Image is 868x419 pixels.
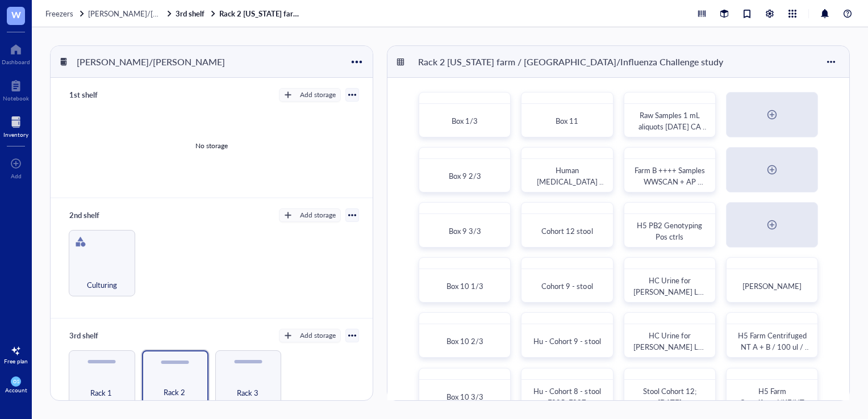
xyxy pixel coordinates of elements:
[279,88,341,102] button: Add storage
[533,336,600,346] span: Hu - Cohort 9 - stool
[64,328,132,343] div: 3rd shelf
[279,208,341,222] button: Add storage
[176,9,304,19] a: 3rd shelfRack 2 [US_STATE] farm / [GEOGRAPHIC_DATA]/Influenza Challenge study
[88,9,173,19] a: [PERSON_NAME]/[PERSON_NAME]
[531,165,605,221] span: Human [MEDICAL_DATA] Challenge Stool Sample for [PERSON_NAME] Lab
[446,391,483,402] span: Box 10 3/3
[452,115,478,126] span: Box 1/3
[148,386,203,411] span: Rack 2 [US_STATE] farm / [GEOGRAPHIC_DATA]/Influenza Challenge study
[72,52,230,72] div: [PERSON_NAME]/[PERSON_NAME]
[74,387,130,412] span: Rack 1 [US_STATE] raw farm samples
[637,220,704,242] span: H5 PB2 Genotyping Pos ctrls
[639,110,708,143] span: Raw Samples 1 mL aliquots [DATE] CA Farms APP
[3,95,29,102] div: Notebook
[635,165,707,198] span: Farm B ++++ Samples WWSCAN + AP [DATE]
[643,386,698,408] span: Stool Cohort 12; [DATE]
[11,173,22,179] div: Add
[446,336,483,346] span: Box 10 2/3
[633,275,707,308] span: HC Urine for [PERSON_NAME] Lab #1
[300,330,336,341] div: Add storage
[4,358,28,364] div: Free plan
[556,115,578,126] span: Box 11
[541,280,592,291] span: Cohort 9 - stool
[300,210,336,220] div: Add storage
[541,225,592,236] span: Cohort 12 stool
[87,279,117,291] span: Culturing
[220,387,277,412] span: Rack 3 Sequencing
[413,52,728,72] div: Rack 2 [US_STATE] farm / [GEOGRAPHIC_DATA]/Influenza Challenge study
[2,40,30,65] a: Dashboard
[300,90,336,100] div: Add storage
[45,8,73,19] span: Freezers
[742,280,802,291] span: [PERSON_NAME]
[446,280,483,291] span: Box 10 1/3
[88,8,210,19] span: [PERSON_NAME]/[PERSON_NAME]
[5,387,27,393] div: Account
[13,379,19,384] span: OS
[3,131,28,138] div: Inventory
[3,77,29,102] a: Notebook
[195,141,228,151] div: No storage
[279,329,341,342] button: Add storage
[64,207,132,223] div: 2nd shelf
[2,58,30,65] div: Dashboard
[449,170,481,181] span: Box 9 2/3
[738,386,812,419] span: H5 Farm Centrifuged/KF/NT A+ B / 100ul [DATE]
[633,330,707,363] span: HC Urine for [PERSON_NAME] Lab #2
[64,87,132,103] div: 1st shelf
[45,9,86,19] a: Freezers
[738,330,811,386] span: H5 Farm Centrifuged NT A + B / 100 ul / PCR Inhibition removal kit 4/2025 Box 4
[3,113,28,138] a: Inventory
[11,7,21,22] span: W
[449,225,481,236] span: Box 9 3/3
[533,386,602,408] span: Hu - Cohort 8 - stool F095, F097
